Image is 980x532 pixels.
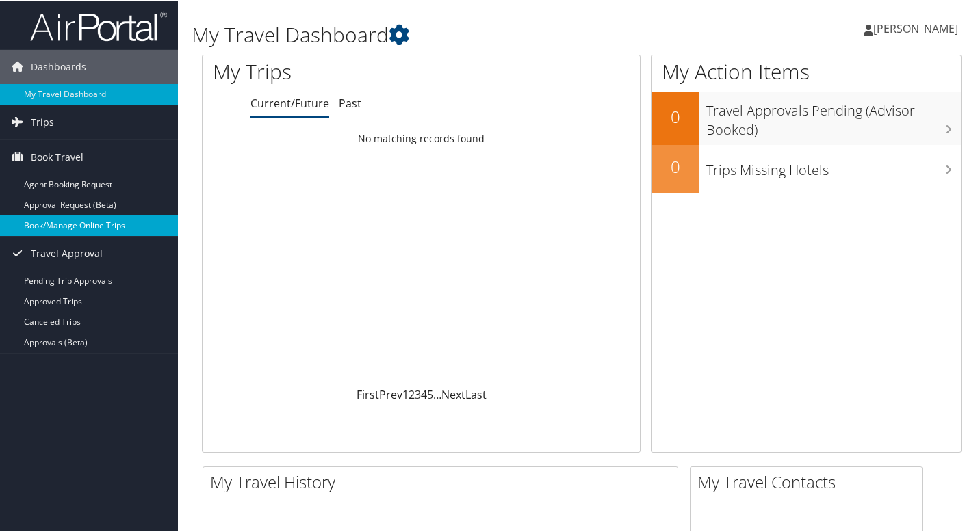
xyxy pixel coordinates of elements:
[652,56,961,85] h1: My Action Items
[357,386,379,401] a: First
[402,386,409,401] a: 1
[409,386,415,401] a: 2
[873,20,958,35] span: [PERSON_NAME]
[652,90,961,143] a: 0Travel Approvals Pending (Advisor Booked)
[652,154,699,177] h2: 0
[213,56,448,85] h1: My Trips
[441,386,465,401] a: Next
[31,104,54,138] span: Trips
[31,49,86,83] span: Dashboards
[192,19,712,48] h1: My Travel Dashboard
[652,144,961,191] a: 0Trips Missing Hotels
[203,125,640,150] td: No matching records found
[427,386,433,401] a: 5
[210,469,678,492] h2: My Travel History
[706,93,961,138] h3: Travel Approvals Pending (Advisor Booked)
[31,139,83,173] span: Book Travel
[864,7,972,48] a: [PERSON_NAME]
[250,94,329,109] a: Current/Future
[697,469,922,492] h2: My Travel Contacts
[433,386,441,401] span: …
[30,9,167,41] img: airportal-logo.png
[652,104,699,127] h2: 0
[421,386,427,401] a: 4
[415,386,421,401] a: 3
[706,152,961,178] h3: Trips Missing Hotels
[465,386,487,401] a: Last
[339,94,361,109] a: Past
[31,235,103,269] span: Travel Approval
[379,386,402,401] a: Prev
